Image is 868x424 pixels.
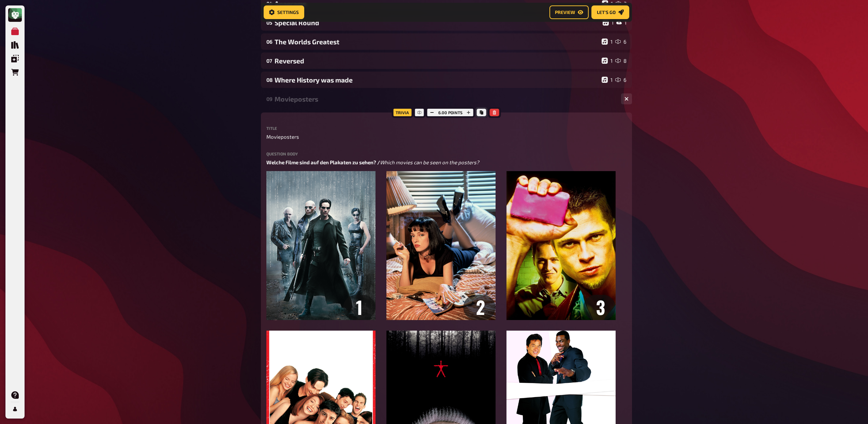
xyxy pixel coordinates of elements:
[266,58,272,64] div: 07
[477,109,486,116] button: Copy
[615,77,627,83] div: 6
[266,126,627,130] label: Title
[266,77,272,83] div: 08
[602,39,613,45] div: 1
[597,10,616,15] span: Let's go
[275,19,600,27] div: Special Round
[615,39,627,45] div: 6
[555,10,575,15] span: Preview
[266,19,272,26] div: 05
[264,5,304,19] button: Settings
[615,58,627,64] div: 8
[275,95,616,103] div: Movieposters
[266,159,380,165] span: Welche Filme sind auf den Plakaten zu sehen? /
[392,107,413,118] div: Trivia
[602,77,613,83] div: 1
[266,152,627,156] label: Question body
[275,38,599,46] div: The Worlds Greatest
[616,19,627,26] div: 1
[616,0,627,6] div: 3
[275,57,599,65] div: Reversed
[266,0,272,6] div: 04
[602,0,613,6] div: 1
[266,96,272,102] div: 09
[549,5,589,19] button: Preview
[277,10,299,15] span: Settings
[266,133,299,141] span: Movieposters
[380,159,479,165] span: Which movies can be seen on the posters?
[275,76,599,84] div: Where History was made
[426,107,475,118] div: 6.00 points
[603,19,614,26] div: 1
[266,39,272,45] div: 06
[602,58,613,64] div: 1
[591,5,629,19] button: Let's go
